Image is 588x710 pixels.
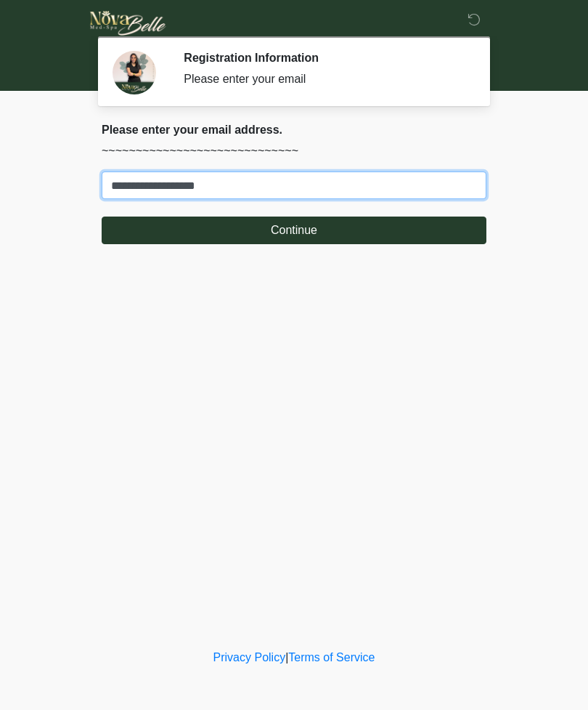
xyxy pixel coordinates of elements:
div: Please enter your email [184,70,465,88]
h2: Registration Information [184,51,465,65]
p: ~~~~~~~~~~~~~~~~~~~~~~~~~~~~~ [102,142,486,160]
h2: Please enter your email address. [102,123,486,137]
img: Agent Avatar [113,51,156,94]
a: Privacy Policy [213,651,286,663]
button: Continue [102,217,486,244]
a: Terms of Service [288,651,375,663]
img: Novabelle medspa Logo [87,11,169,36]
a: | [285,651,288,663]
